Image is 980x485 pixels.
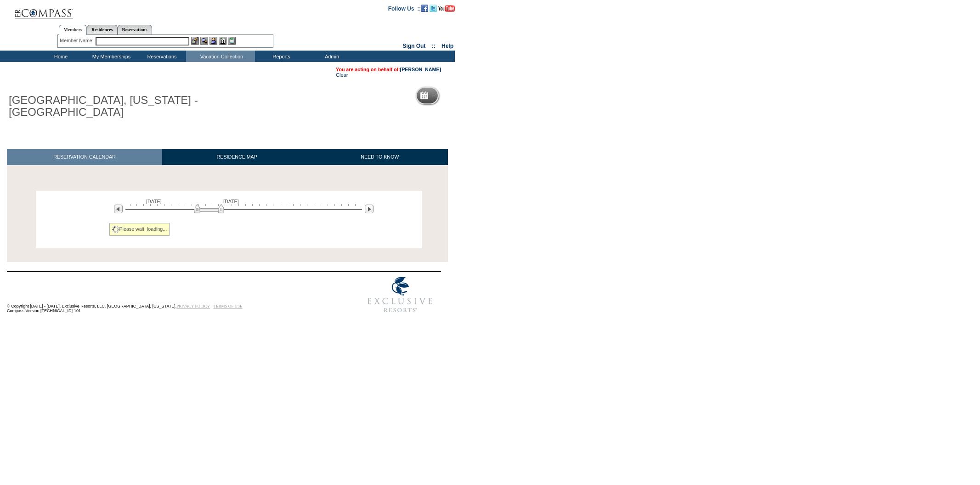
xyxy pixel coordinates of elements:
[210,37,217,45] img: Impersonate
[438,5,455,11] a: Subscribe to our YouTube Channel
[432,43,436,49] span: ::
[214,304,243,308] a: TERMS OF USE
[400,67,441,72] a: [PERSON_NAME]
[336,72,348,78] a: Clear
[186,51,255,62] td: Vacation Collection
[114,205,123,213] img: Previous
[421,5,428,12] img: Become our fan on Facebook
[85,51,136,62] td: My Memberships
[438,5,455,12] img: Subscribe to our YouTube Channel
[176,304,210,308] a: PRIVACY POLICY
[112,226,119,233] img: spinner2.gif
[223,199,239,204] span: [DATE]
[200,37,208,45] img: View
[306,51,356,62] td: Admin
[7,273,329,318] td: © Copyright [DATE] - [DATE]. Exclusive Resorts, LLC. [GEOGRAPHIC_DATA], [US_STATE]. Compass Versi...
[59,25,87,35] a: Members
[359,272,441,318] img: Exclusive Resorts
[219,37,227,45] img: Reservations
[87,25,118,34] a: Residences
[430,5,437,11] a: Follow us on Twitter
[146,199,162,204] span: [DATE]
[365,205,374,213] img: Next
[402,43,425,49] a: Sign Out
[191,37,199,45] img: b_edit.gif
[136,51,186,62] td: Reservations
[118,25,152,34] a: Reservations
[162,149,312,165] a: RESIDENCE MAP
[255,51,306,62] td: Reports
[7,149,162,165] a: RESERVATION CALENDAR
[7,92,213,120] h1: [GEOGRAPHIC_DATA], [US_STATE] - [GEOGRAPHIC_DATA]
[60,37,95,45] div: Member Name:
[442,43,453,49] a: Help
[432,93,502,99] h5: Reservation Calendar
[336,67,441,72] span: You are acting on behalf of:
[312,149,448,165] a: NEED TO KNOW
[228,37,236,45] img: b_calculator.gif
[109,223,170,236] div: Please wait, loading...
[34,51,85,62] td: Home
[421,5,428,11] a: Become our fan on Facebook
[388,5,421,12] td: Follow Us ::
[430,5,437,12] img: Follow us on Twitter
